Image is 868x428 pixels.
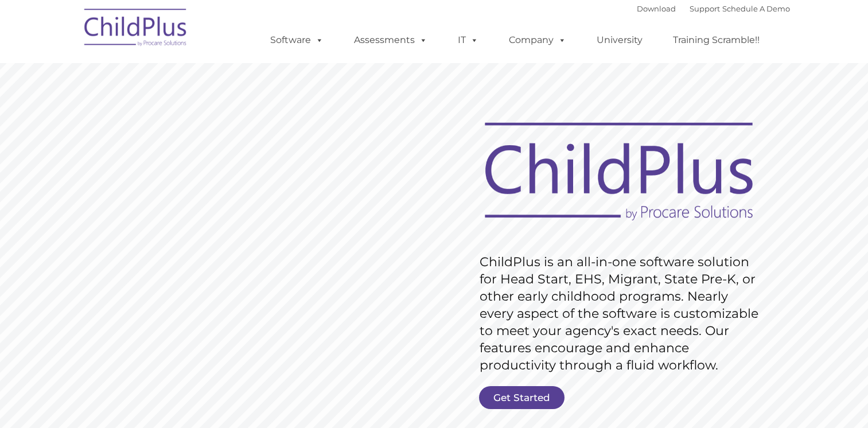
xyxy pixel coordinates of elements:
[342,29,439,52] a: Assessments
[722,4,790,13] a: Schedule A Demo
[497,29,578,52] a: Company
[637,4,676,13] a: Download
[259,29,335,52] a: Software
[479,386,565,409] a: Get Started
[637,4,790,13] font: |
[585,29,654,52] a: University
[661,29,771,52] a: Training Scramble!!
[79,1,193,58] img: ChildPlus by Procare Solutions
[480,254,764,374] rs-layer: ChildPlus is an all-in-one software solution for Head Start, EHS, Migrant, State Pre-K, or other ...
[690,4,720,13] a: Support
[446,29,490,52] a: IT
